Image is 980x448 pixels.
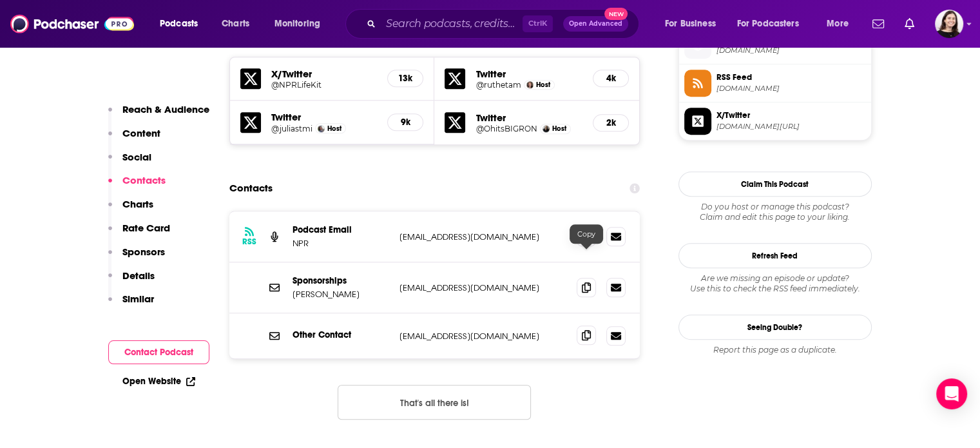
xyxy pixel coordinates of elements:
[327,124,341,133] span: Host
[222,15,249,33] span: Charts
[293,238,389,249] p: NPR
[108,103,209,127] button: Reach & Audience
[108,340,209,364] button: Contact Podcast
[570,224,603,244] div: Copy
[536,81,550,89] span: Host
[665,15,716,33] span: For Business
[476,68,582,80] h5: Twitter
[293,275,389,286] p: Sponsorships
[271,111,378,123] h5: Twitter
[274,15,320,33] span: Monitoring
[476,80,521,90] a: @ruthetam
[684,70,866,97] a: RSS Feed[DOMAIN_NAME]
[399,282,567,293] p: [EMAIL_ADDRESS][DOMAIN_NAME]
[122,376,195,387] a: Open Website
[899,13,919,35] a: Show notifications dropdown
[108,127,160,151] button: Content
[604,73,618,84] h5: 4k
[229,176,273,200] h2: Contacts
[398,117,412,128] h5: 9k
[678,315,872,340] a: Seeing Double?
[552,124,566,133] span: Host
[122,127,160,139] p: Content
[151,14,215,34] button: open menu
[108,246,165,269] button: Sponsors
[716,84,866,93] span: feeds.npr.org
[108,269,155,293] button: Details
[936,378,967,409] div: Open Intercom Messenger
[604,117,618,128] h5: 2k
[684,108,866,135] a: X/Twitter[DOMAIN_NAME][URL]
[399,331,567,342] p: [EMAIL_ADDRESS][DOMAIN_NAME]
[381,14,523,34] input: Search podcasts, credits, & more...
[213,14,257,34] a: Charts
[569,21,622,27] span: Open Advanced
[108,198,153,222] button: Charts
[678,345,872,355] div: Report this page as a duplicate.
[265,14,337,34] button: open menu
[678,202,872,212] span: Do you host or manage this podcast?
[476,112,582,124] h5: Twitter
[271,80,378,90] a: @NPRLifeKit
[271,68,378,80] h5: X/Twitter
[108,222,170,246] button: Rate Card
[935,10,963,38] button: Show profile menu
[716,122,866,131] span: twitter.com/NPRLifeKit
[935,10,963,38] span: Logged in as lucynalen
[338,385,531,420] button: Nothing here.
[10,12,134,36] img: Podchaser - Follow, Share and Rate Podcasts
[160,15,198,33] span: Podcasts
[543,125,550,132] img: Ronald Young Jr.
[818,14,865,34] button: open menu
[318,125,325,132] img: Julia Furlan
[827,15,849,33] span: More
[563,16,628,32] button: Open AdvancedNew
[678,243,872,268] button: Refresh Feed
[604,8,628,20] span: New
[716,46,866,55] span: npr.org
[293,289,389,300] p: [PERSON_NAME]
[678,273,872,294] div: Are we missing an episode or update? Use this to check the RSS feed immediately.
[656,14,732,34] button: open menu
[526,81,533,88] img: Ruth Tam
[242,237,256,247] h3: RSS
[122,269,155,282] p: Details
[122,246,165,258] p: Sponsors
[122,198,153,210] p: Charts
[399,231,567,242] p: [EMAIL_ADDRESS][DOMAIN_NAME]
[122,103,209,115] p: Reach & Audience
[398,73,412,84] h5: 13k
[523,15,553,32] span: Ctrl K
[678,171,872,197] button: Claim This Podcast
[122,293,154,305] p: Similar
[108,174,166,198] button: Contacts
[122,222,170,234] p: Rate Card
[293,329,389,340] p: Other Contact
[122,151,151,163] p: Social
[108,293,154,317] button: Similar
[737,15,799,33] span: For Podcasters
[293,224,389,235] p: Podcast Email
[476,124,537,133] a: @OhitsBIGRON
[716,72,866,83] span: RSS Feed
[108,151,151,175] button: Social
[867,13,889,35] a: Show notifications dropdown
[729,14,818,34] button: open menu
[271,124,312,133] a: @juliastmi
[122,174,166,186] p: Contacts
[935,10,963,38] img: User Profile
[358,9,651,39] div: Search podcasts, credits, & more...
[678,202,872,222] div: Claim and edit this page to your liking.
[716,110,866,121] span: X/Twitter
